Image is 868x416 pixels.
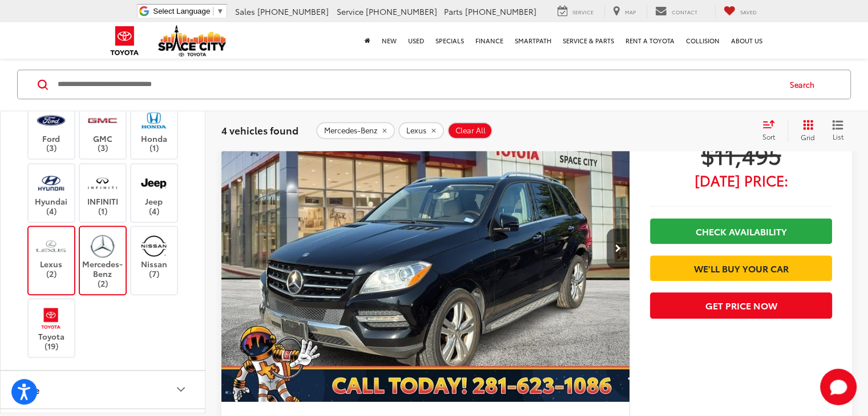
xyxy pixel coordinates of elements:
button: remove Lexus [398,123,444,140]
span: [PHONE_NUMBER] [366,6,437,17]
button: Select sort value [757,120,788,142]
span: Sales [235,6,255,17]
span: Clear All [455,127,486,136]
span: List [832,132,843,142]
a: We'll Buy Your Car [650,255,832,281]
a: 2014 Mercedes-Benz ML 350 ML 350 FWD2014 Mercedes-Benz ML 350 ML 350 FWD2014 Mercedes-Benz ML 350... [221,96,631,402]
button: Clear All [447,123,492,140]
a: Service [549,5,602,18]
span: 4 vehicles found [221,124,298,137]
label: Nissan (7) [131,233,177,279]
span: Contact [672,8,697,15]
span: Sort [762,132,775,142]
span: Map [625,8,636,15]
a: Map [604,5,644,18]
img: Space City Toyota in Humble, TX) [138,233,169,259]
label: Ford (3) [29,107,75,153]
button: Next image [607,229,629,268]
img: Space City Toyota in Humble, TX) [138,107,169,133]
img: Space City Toyota in Humble, TX) [138,169,169,196]
label: INFINITI (1) [80,169,126,215]
a: Collision [680,22,725,59]
svg: Start Chat [820,369,857,405]
label: Hyundai (4) [29,169,75,215]
img: Space City Toyota in Humble, TX) [35,169,67,196]
a: SmartPath [509,22,557,59]
span: $11,495 [650,140,832,169]
button: PricePrice [1,371,206,408]
label: Jeep (4) [131,169,177,215]
img: Space City Toyota in Humble, TX) [35,233,67,259]
span: Mercedes-Benz [324,127,377,136]
div: Price [174,382,188,396]
a: Specials [430,22,470,59]
input: Search by Make, Model, or Keyword [56,71,779,99]
a: Home [359,22,376,59]
a: About Us [725,22,768,59]
span: Select Language [153,7,210,15]
label: Honda (1) [131,107,177,153]
span: [DATE] Price: [650,174,832,186]
a: Used [402,22,430,59]
img: 2014 Mercedes-Benz ML 350 ML 350 FWD [221,96,631,402]
img: Space City Toyota [158,25,227,56]
span: Saved [740,8,757,15]
a: New [376,22,402,59]
div: 2014 Mercedes-Benz ML-Class ML 350 0 [221,96,631,402]
label: Toyota (19) [29,305,75,351]
a: Check Availability [650,218,832,244]
img: Space City Toyota in Humble, TX) [87,107,118,133]
span: Parts [444,6,463,17]
img: Space City Toyota in Humble, TX) [35,107,67,133]
img: Space City Toyota in Humble, TX) [35,305,67,332]
img: Space City Toyota in Humble, TX) [87,169,118,196]
button: List View [823,120,852,142]
span: Grid [801,133,815,142]
a: Select Language​ [153,7,224,15]
label: Mercedes-Benz (2) [80,233,126,288]
span: ▼ [216,7,224,15]
button: Search [779,71,831,99]
button: Get Price Now [650,292,832,318]
span: Lexus [406,127,426,136]
a: Service & Parts [557,22,620,59]
span: Service [337,6,364,17]
button: remove Mercedes-Benz [316,123,395,140]
a: My Saved Vehicles [715,5,765,18]
a: Contact [647,5,706,18]
span: Service [572,8,594,15]
button: Grid View [788,120,823,142]
span: [PHONE_NUMBER] [257,6,329,17]
a: Finance [470,22,509,59]
img: Space City Toyota in Humble, TX) [87,233,118,259]
img: Toyota [103,22,146,59]
button: Toggle Chat Window [820,369,857,405]
label: GMC (3) [80,107,126,153]
span: ​ [213,7,213,15]
span: [PHONE_NUMBER] [465,6,536,17]
label: Lexus (2) [29,233,75,279]
a: Rent a Toyota [620,22,680,59]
